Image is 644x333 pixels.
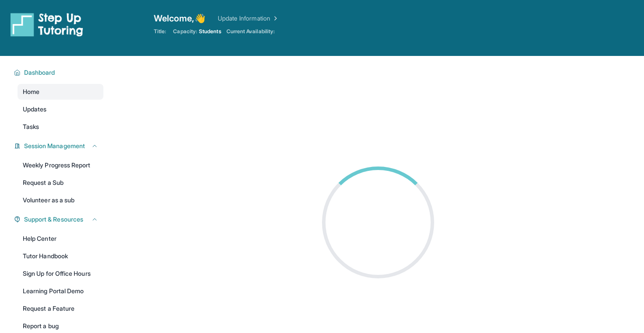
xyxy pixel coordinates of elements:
[199,28,221,35] span: Students
[270,14,279,23] img: Chevron Right
[23,105,47,114] span: Updates
[23,122,39,131] span: Tasks
[226,28,275,35] span: Current Availability:
[18,266,103,281] a: Sign Up for Office Hours
[18,231,103,246] a: Help Center
[18,301,103,316] a: Request a Feature
[21,142,98,150] button: Session Management
[18,101,103,117] a: Updates
[218,14,279,23] a: Update Information
[18,248,103,264] a: Tutor Handbook
[154,12,205,24] span: Welcome, 👋
[23,87,39,96] span: Home
[18,84,103,100] a: Home
[21,68,98,77] button: Dashboard
[18,192,103,208] a: Volunteer as a sub
[24,142,85,150] span: Session Management
[18,119,103,135] a: Tasks
[24,68,55,77] span: Dashboard
[18,157,103,173] a: Weekly Progress Report
[173,28,197,35] span: Capacity:
[24,215,83,224] span: Support & Resources
[18,175,103,191] a: Request a Sub
[154,28,166,35] span: Title:
[11,12,83,37] img: logo
[21,215,98,224] button: Support & Resources
[18,283,103,299] a: Learning Portal Demo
